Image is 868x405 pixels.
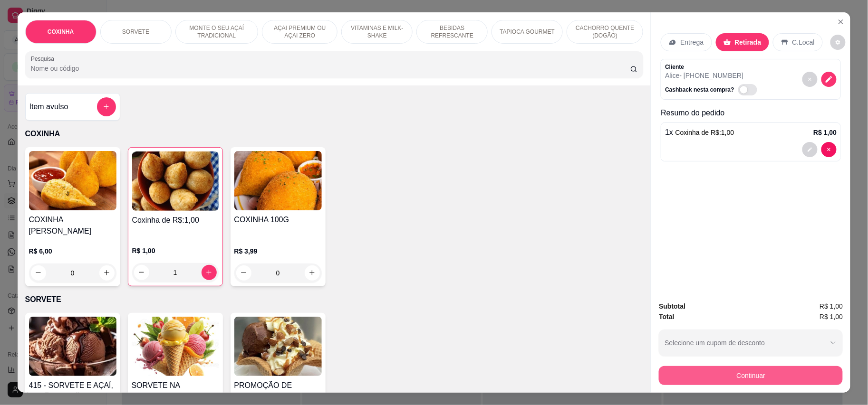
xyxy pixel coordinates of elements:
h4: COXINHA [PERSON_NAME] [29,214,116,237]
button: decrease-product-quantity [802,72,818,87]
p: COXINHA [25,128,644,140]
button: increase-product-quantity [305,265,320,281]
p: Retirada [735,38,762,47]
p: C.Local [792,38,815,47]
p: R$ 6,00 [29,246,116,256]
img: product-image [132,317,219,376]
p: TAPIOCA GOURMET [500,28,555,36]
span: Coxinha de R$:1,00 [675,129,734,136]
label: Automatic updates [738,84,761,95]
button: decrease-product-quantity [134,265,149,280]
button: add-separate-item [97,97,116,116]
h4: 415 - SORVETE E AÇAÍ, NO PESO Kg [29,380,116,403]
p: R$ 1,00 [132,246,219,255]
button: decrease-product-quantity [821,142,837,157]
p: SORVETE [122,28,149,36]
h4: COXINHA 100G [234,214,322,226]
p: R$ 1,00 [813,128,837,137]
button: decrease-product-quantity [802,142,818,157]
h4: SORVETE NA CASQUINHA [132,380,219,403]
img: product-image [234,317,322,376]
p: 1 x [665,127,734,138]
strong: Total [659,313,674,320]
p: Resumo do pedido [661,107,841,119]
label: Pesquisa [31,55,58,63]
p: R$ 3,99 [234,246,322,256]
button: decrease-product-quantity [236,265,251,281]
button: decrease-product-quantity [830,35,846,50]
strong: Subtotal [659,302,685,310]
button: Selecione um cupom de desconto [659,330,843,356]
span: R$ 1,00 [820,301,843,311]
input: Pesquisa [31,64,630,73]
h4: Coxinha de R$:1,00 [132,215,219,226]
p: AÇAI PREMIUM OU AÇAI ZERO [270,24,329,39]
p: MONTE O SEU AÇAÍ TRADICIONAL [183,24,251,39]
p: COXINHA [48,28,74,36]
p: CACHORRO QUENTE (DOGÃO) [575,24,635,39]
img: product-image [234,151,322,210]
h4: PROMOÇÃO DE SORVETE 🍨 [234,380,322,403]
p: SORVETE [25,294,644,305]
p: BEBIDAS REFRESCANTE [424,24,480,39]
button: increase-product-quantity [202,265,217,280]
p: Cashback nesta compra? [665,86,734,94]
p: Alice - [PHONE_NUMBER] [665,71,761,80]
p: VITAMINAS E MILK-SHAKE [349,24,405,39]
span: R$ 1,00 [820,311,843,322]
p: Cliente [665,63,761,71]
button: Close [833,14,849,29]
p: Entrega [680,38,704,47]
img: product-image [29,151,116,210]
img: product-image [29,317,116,376]
h4: Item avulso [29,101,68,113]
button: decrease-product-quantity [821,72,837,87]
button: Continuar [659,366,843,385]
img: product-image [132,151,219,211]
